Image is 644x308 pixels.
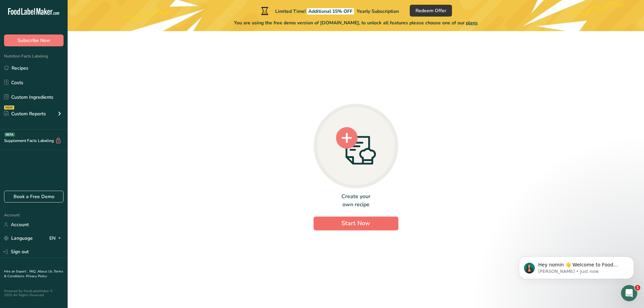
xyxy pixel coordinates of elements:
[4,133,15,137] div: BETA
[26,274,47,279] a: Privacy Policy
[4,289,64,297] div: Powered By FoodLabelMaker © 2025 All Rights Reserved
[314,192,398,209] div: Create your own recipe
[4,110,46,117] div: Custom Reports
[260,7,399,15] div: Limited Time!
[4,269,63,279] a: Terms & Conditions .
[4,105,14,110] div: NEW
[4,191,64,203] a: Book a Free Demo
[4,269,28,274] a: Hire an Expert .
[234,19,478,26] span: You are using the free demo version of [DOMAIN_NAME], to unlock all features please choose one of...
[341,219,370,227] span: Start Now
[635,285,640,290] span: 1
[357,8,399,15] span: Yearly Subscription
[38,269,54,274] a: About Us .
[314,217,398,230] button: Start Now
[18,37,50,44] span: Subscribe Now
[415,7,446,14] span: Redeem Offer
[4,232,33,244] a: Language
[466,20,478,26] span: plans
[29,269,38,274] a: FAQ .
[410,5,452,17] button: Redeem Offer
[621,285,637,301] iframe: Intercom live chat
[307,8,354,15] span: Additional 15% OFF
[509,242,644,290] iframe: Intercom notifications message
[49,234,64,242] div: EN
[4,34,64,46] button: Subscribe Now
